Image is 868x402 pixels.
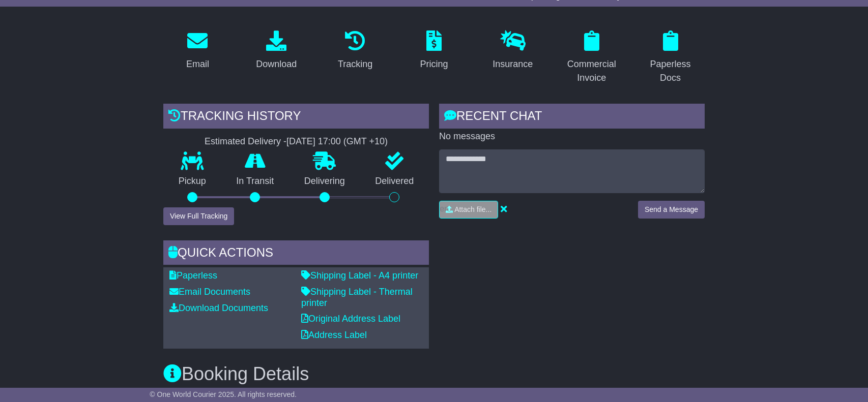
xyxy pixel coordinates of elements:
p: Delivering [289,176,360,187]
div: [DATE] 17:00 (GMT +10) [286,136,388,147]
div: Quick Actions [163,240,429,268]
a: Tracking [331,27,379,75]
h3: Booking Details [163,364,705,384]
div: Insurance [493,57,533,71]
a: Download [249,27,303,75]
div: RECENT CHAT [439,104,705,131]
a: Address Label [301,330,367,340]
div: Estimated Delivery - [163,136,429,147]
div: Download [256,57,297,71]
p: In Transit [221,176,290,187]
a: Commercial Invoice [557,27,626,88]
a: Pricing [413,27,454,75]
p: No messages [439,131,705,142]
button: Send a Message [638,201,705,219]
a: Insurance [486,27,539,75]
a: Email [180,27,216,75]
a: Shipping Label - A4 printer [301,270,418,281]
a: Shipping Label - Thermal printer [301,287,413,308]
a: Paperless [169,270,217,281]
div: Tracking [338,57,372,71]
div: Email [186,57,209,71]
div: Pricing [420,57,448,71]
p: Delivered [360,176,429,187]
a: Download Documents [169,303,268,313]
a: Paperless Docs [636,27,705,88]
div: Paperless Docs [643,57,698,85]
span: © One World Courier 2025. All rights reserved. [150,390,297,398]
a: Email Documents [169,287,250,297]
div: Commercial Invoice [564,57,619,85]
button: View Full Tracking [163,207,234,225]
a: Original Address Label [301,314,400,324]
div: Tracking history [163,104,429,131]
p: Pickup [163,176,221,187]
